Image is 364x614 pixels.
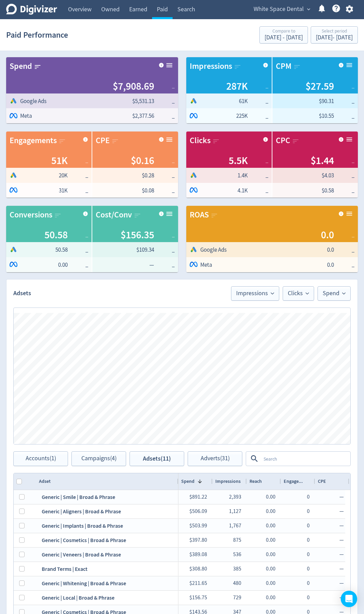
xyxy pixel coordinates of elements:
div: Spend [10,61,32,72]
span: _ [352,187,354,194]
div: Compare to [265,29,303,35]
div: 0.00 [266,519,275,532]
span: $7,908.69 [113,79,154,93]
span: 50.58 [44,228,68,242]
span: Adverts (31) [201,455,230,462]
div: chart, 3 series [14,313,350,444]
span: _ [266,82,268,90]
div: 0.00 [266,534,275,547]
span: _ [352,246,354,254]
div: CPC [276,135,290,147]
span: 1.4K [223,172,248,180]
span: _ [172,97,175,105]
span: 61K [220,97,248,105]
div: $506.09 [189,505,207,518]
span: _ [172,172,175,179]
div: Brand Terms | Exact [36,562,178,576]
span: _ [85,246,88,254]
div: 0 [307,591,310,604]
span: Adset [39,478,51,485]
button: Spend, Legend item 3 of 3 [206,432,232,437]
span: Meta [20,112,32,120]
button: Adverts(31) [188,451,242,466]
div: 0.00 [266,591,275,604]
span: _ [352,157,354,164]
h2: Adsets [13,289,228,298]
div: 0.00 [266,548,275,561]
span: 287K [226,79,248,93]
span: Campaigns (4) [81,455,117,462]
span: _ [172,261,175,268]
span: 0.00 [40,261,68,269]
span: Spend [181,478,194,485]
div: [DATE] - [DATE] [316,35,353,41]
div: Generic | Aligners | Broad & Phrase [36,504,178,518]
div: 0 [307,562,310,576]
div: Open Intercom Messenger [341,591,357,607]
div: ROAS [190,209,209,221]
div: 480 [233,577,241,590]
span: _ [85,261,88,268]
div: 1,127 [229,505,241,518]
span: Engage... [284,478,303,485]
div: Generic | Whitening | Broad & Phrase [36,576,178,590]
div: $503.99 [189,519,207,532]
span: Accounts (1) [26,455,56,462]
div: 536 [233,548,241,561]
span: _ [85,157,88,164]
div: 385 [233,562,241,576]
h1: Paid Performance [6,24,68,46]
span: Reach [250,478,262,485]
span: _ [266,112,268,120]
button: Impressions, Legend item 1 of 3 [131,432,170,437]
div: 0 [307,505,310,518]
span: — [109,261,154,269]
span: _ [352,112,354,120]
span: _ [172,157,175,164]
span: _ [266,172,268,179]
button: Campaigns(4) [71,451,126,466]
span: $5,531.13 [105,97,154,105]
div: Clicks [190,135,211,147]
span: _ [172,82,175,90]
div: 0 [307,534,310,547]
div: 0.00 [266,505,275,518]
div: Engagements [10,135,57,147]
span: _ [266,157,268,164]
div: 0 [307,490,310,504]
div: Generic | Smile | Broad & Phrase [36,490,178,504]
div: 0 [307,519,310,532]
span: _ [352,231,354,239]
div: Generic | Implants | Broad & Phrase [36,519,178,533]
span: $4.03 [294,172,334,180]
div: 875 [233,534,241,547]
span: $0.28 [114,172,154,180]
div: 1,767 [229,519,241,532]
div: 2,393 [229,490,241,504]
div: 0.00 [266,562,275,576]
span: Impressions [215,478,241,485]
span: _ [352,261,354,268]
button: Spend [318,286,351,301]
span: Meta [200,261,212,269]
span: $2,377.56 [105,112,154,120]
div: — [339,548,344,561]
div: $891.22 [189,490,207,504]
div: CPE [96,135,110,147]
div: Cost/Conv [96,209,132,221]
span: _ [172,112,175,120]
div: $308.80 [189,562,207,576]
button: Impressions [231,286,279,301]
span: 0.0 [314,261,334,269]
span: White Space Dental [254,4,304,15]
span: _ [172,231,175,239]
span: $0.16 [131,153,154,168]
div: — [339,490,344,504]
button: Clicks [283,286,314,301]
span: Adsets (11) [143,455,171,462]
span: 50.58 [40,246,68,254]
span: $0.58 [294,187,334,195]
div: Select period [316,29,353,35]
span: $156.35 [121,228,154,242]
div: 0 [307,548,310,561]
